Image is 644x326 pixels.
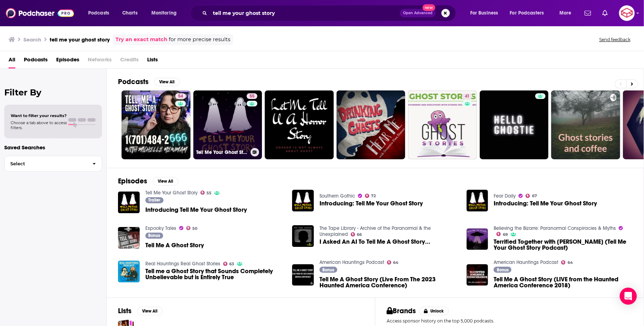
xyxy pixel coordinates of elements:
[467,264,488,286] img: Tell Me A Ghost Story (LIVE from the Haunted America Conference 2018)
[419,307,449,315] button: Unlock
[88,8,109,18] span: Podcasts
[120,54,139,68] span: Credits
[532,194,537,198] span: 67
[145,190,198,196] a: Tell Me Your Ghost Story
[494,239,632,251] a: Terrified Together with Kassie (Tell Me Your Ghost Story Podcast)
[4,87,102,98] h2: Filter By
[510,8,544,18] span: For Podcasters
[494,239,632,251] span: Terrified Together with [PERSON_NAME] (Tell Me Your Ghost Story Podcast)
[193,90,262,159] a: 55Tell Me Your Ghost Story
[145,207,247,213] a: Introducing Tell Me Your Ghost Story
[619,5,635,21] img: User Profile
[148,233,160,238] span: Bonus
[494,259,558,265] a: American Hauntings Podcast
[497,268,509,272] span: Bonus
[462,93,472,99] a: 41
[118,77,180,86] a: PodcastsView All
[148,198,160,202] span: Trailer
[206,192,211,195] span: 55
[186,226,198,230] a: 50
[387,306,416,315] h2: Brands
[292,264,314,286] img: Tell Me A Ghost Story (Live From The 2023 Haunted America Conference)
[600,7,611,19] a: Show notifications dropdown
[83,7,118,19] button: open menu
[365,194,376,198] a: 72
[597,37,633,43] button: Send feedback
[88,54,112,68] span: Networks
[582,7,594,19] a: Show notifications dropdown
[494,200,597,206] a: Introducing: Tell Me Your Ghost Story
[494,276,632,288] a: Tell Me A Ghost Story (LIVE from the Haunted America Conference 2018)
[11,120,67,130] span: Choose a tab above to access filters.
[9,54,15,68] a: All
[505,7,554,19] button: open menu
[357,233,362,236] span: 66
[465,7,507,19] button: open menu
[137,307,163,315] button: View All
[118,306,132,315] h2: Lists
[619,5,635,21] button: Show profile menu
[118,7,142,19] a: Charts
[470,8,498,18] span: For Business
[320,200,423,206] a: Introducing: Tell Me Your Ghost Story
[320,193,355,199] a: Southern Gothic
[465,93,469,100] span: 41
[116,35,167,44] a: Try an exact match
[11,113,67,118] span: Want to filter your results?
[408,90,477,159] a: 41
[223,262,235,266] a: 63
[554,7,580,19] button: open menu
[371,194,376,198] span: 72
[320,239,430,245] span: I Asked An AI To Tell Me A Ghost Story...
[4,144,102,151] p: Saved Searches
[145,261,220,267] a: Real Hauntings Real Ghost Stories
[24,54,48,68] a: Podcasts
[497,232,508,236] a: 69
[118,261,140,282] img: Tell me a Ghost Story that Sounds Completely Unbelievable but is Entirely True
[320,225,431,237] a: The Tape Library - Archive of the Paranormal & the Unexplained
[118,177,178,186] a: EpisodesView All
[178,93,183,100] span: 54
[56,54,79,68] a: Episodes
[292,225,314,247] img: I Asked An AI To Tell Me A Ghost Story...
[403,11,433,15] span: Open Advanced
[154,78,180,86] button: View All
[23,36,41,43] h3: Search
[200,190,212,195] a: 55
[503,233,508,236] span: 69
[118,177,147,186] h2: Episodes
[50,36,110,43] h3: tell me your ghost story
[192,227,197,230] span: 50
[147,54,158,68] span: Lists
[145,242,204,248] span: Tell Me A Ghost Story
[387,318,632,324] p: Access sponsor history on the top 5,000 podcasts.
[229,263,234,266] span: 63
[118,227,140,249] a: Tell Me A Ghost Story
[351,232,362,237] a: 66
[620,288,637,305] div: Open Intercom Messenger
[122,8,138,18] span: Charts
[6,6,74,20] img: Podchaser - Follow, Share and Rate Podcasts
[210,7,400,19] input: Search podcasts, credits, & more...
[619,5,635,21] span: Logged in as callista
[145,268,284,280] a: Tell me a Ghost Story that Sounds Completely Unbelievable but is Entirely True
[292,190,314,211] a: Introducing: Tell Me Your Ghost Story
[467,228,488,250] img: Terrified Together with Kassie (Tell Me Your Ghost Story Podcast)
[118,192,140,213] img: Introducing Tell Me Your Ghost Story
[320,276,458,288] span: Tell Me A Ghost Story (Live From The 2023 Haunted America Conference)
[151,8,177,18] span: Monitoring
[467,190,488,211] img: Introducing: Tell Me Your Ghost Story
[387,260,399,265] a: 64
